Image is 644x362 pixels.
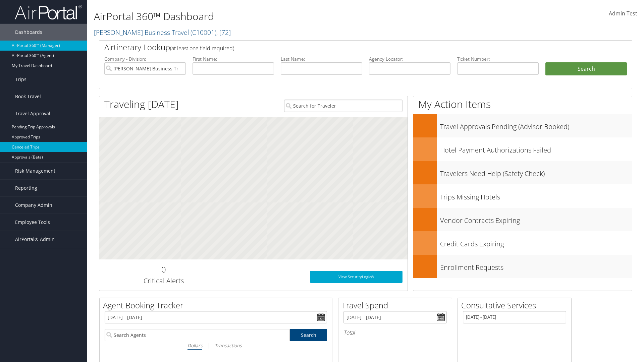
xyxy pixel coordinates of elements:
h2: Airtinerary Lookup [104,42,583,53]
h3: Enrollment Requests [440,259,632,272]
a: Vendor Contracts Expiring [413,208,632,231]
span: Reporting [15,180,37,196]
span: Risk Management [15,163,55,179]
h6: Total [343,329,447,336]
input: Search Agents [105,329,290,341]
span: Book Travel [15,88,41,105]
h3: Travelers Need Help (Safety Check) [440,166,632,178]
h2: 0 [104,264,223,275]
h2: Travel Spend [342,300,452,311]
h1: AirPortal 360™ Dashboard [94,9,456,23]
img: airportal-logo.png [15,4,82,20]
span: Trips [15,71,26,88]
span: , [ 72 ] [216,28,231,37]
label: Company - Division: [104,56,186,62]
input: Search for Traveler [284,100,402,112]
h3: Vendor Contracts Expiring [440,213,632,225]
h3: Credit Cards Expiring [440,236,632,249]
a: View SecurityLogic® [310,271,402,283]
a: Trips Missing Hotels [413,184,632,208]
div: | [105,341,327,350]
label: Ticket Number: [457,56,539,62]
span: Admin Test [609,10,637,17]
h3: Trips Missing Hotels [440,189,632,202]
a: Admin Test [609,3,637,24]
span: AirPortal® Admin [15,231,55,248]
a: Credit Cards Expiring [413,231,632,255]
span: Dashboards [15,24,42,41]
h2: Agent Booking Tracker [103,300,332,311]
i: Transactions [215,342,241,349]
h1: Traveling [DATE] [104,97,179,111]
a: [PERSON_NAME] Business Travel [94,28,231,37]
a: Hotel Payment Authorizations Failed [413,137,632,161]
h1: My Action Items [413,97,632,111]
label: First Name: [193,56,274,62]
span: Employee Tools [15,214,50,231]
span: Travel Approval [15,105,50,122]
button: Search [545,62,627,76]
label: Last Name: [281,56,362,62]
i: Dollars [187,342,202,349]
h2: Consultative Services [461,300,571,311]
span: Company Admin [15,197,52,214]
a: Travelers Need Help (Safety Check) [413,161,632,184]
h3: Travel Approvals Pending (Advisor Booked) [440,119,632,131]
label: Agency Locator: [369,56,450,62]
h3: Hotel Payment Authorizations Failed [440,142,632,155]
a: Search [290,329,327,341]
span: ( C10001 ) [191,28,216,37]
a: Enrollment Requests [413,255,632,278]
h3: Critical Alerts [104,276,223,286]
a: Travel Approvals Pending (Advisor Booked) [413,114,632,137]
span: (at least one field required) [170,45,234,52]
